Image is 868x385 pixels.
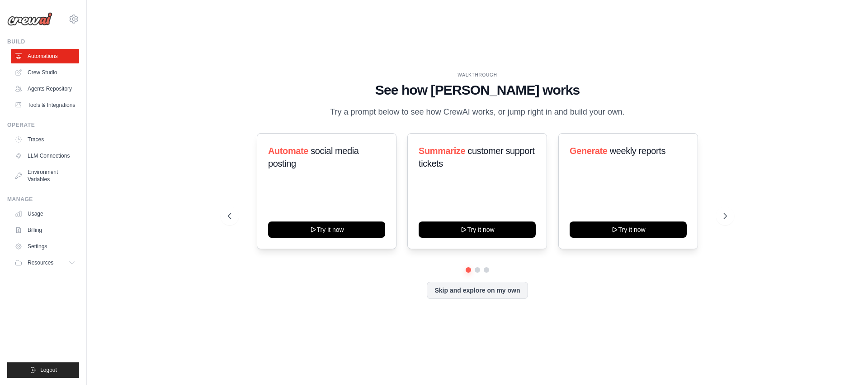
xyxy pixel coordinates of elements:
a: Settings [11,239,79,254]
button: Skip and explore on my own [427,282,528,299]
button: Try it now [570,221,687,238]
a: LLM Connections [11,149,79,163]
span: Summarize [419,146,465,156]
div: WALKTHROUGH [228,72,727,78]
span: Automate [268,146,308,156]
span: Logout [40,366,57,374]
div: Build [7,38,79,45]
p: Try a prompt below to see how CrewAI works, or jump right in and build your own. [325,106,629,119]
span: weekly reports [609,146,665,156]
a: Environment Variables [11,165,79,187]
div: Operate [7,121,79,129]
iframe: Chat Widget [823,342,868,385]
span: Generate [570,146,608,156]
span: Resources [28,259,53,266]
a: Usage [11,207,79,221]
div: Manage [7,196,79,203]
a: Agents Repository [11,82,79,96]
button: Resources [11,255,79,270]
button: Logout [7,362,79,378]
img: Logo [7,12,52,26]
a: Tools & Integrations [11,98,79,112]
span: social media posting [268,146,359,168]
button: Try it now [268,221,385,238]
a: Crew Studio [11,65,79,80]
span: customer support tickets [419,146,534,168]
button: Try it now [419,221,536,238]
a: Traces [11,132,79,147]
a: Automations [11,49,79,63]
h1: See how [PERSON_NAME] works [228,82,727,98]
a: Billing [11,223,79,237]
